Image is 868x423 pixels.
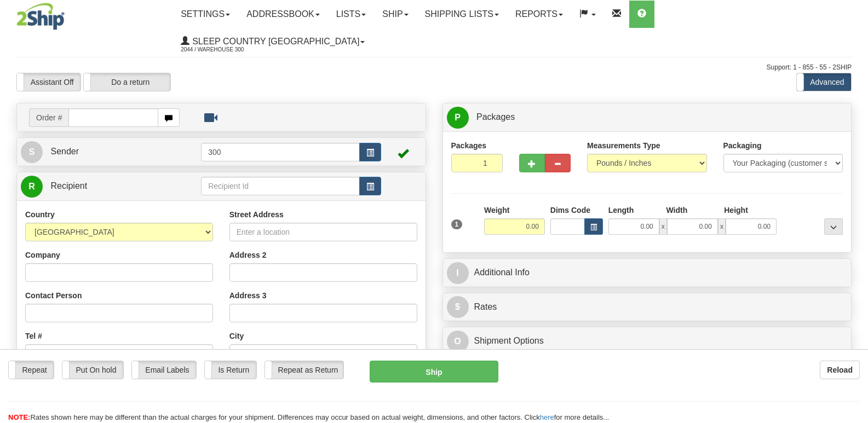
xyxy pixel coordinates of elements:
[540,413,554,421] a: here
[843,155,867,267] iframe: chat widget
[328,1,374,28] a: Lists
[201,177,360,195] input: Recipient Id
[173,1,238,28] a: Settings
[476,112,515,121] span: Packages
[447,262,848,284] a: IAdditional Info
[229,331,244,341] label: City
[201,143,360,161] input: Sender Id
[189,37,359,46] span: Sleep Country [GEOGRAPHIC_DATA]
[229,209,284,220] label: Street Address
[132,361,196,379] label: Email Labels
[608,205,634,216] label: Length
[17,73,81,91] label: Assistant Off
[62,361,123,379] label: Put On hold
[484,205,509,216] label: Weight
[587,140,660,151] label: Measurements Type
[21,141,43,163] span: S
[374,1,416,28] a: Ship
[29,108,68,127] span: Order #
[21,176,43,198] span: R
[205,361,256,379] label: Is Return
[820,361,860,379] button: Reload
[447,107,469,129] span: P
[827,366,853,374] b: Reload
[451,219,463,229] span: 1
[25,250,60,260] label: Company
[447,331,469,352] span: O
[718,218,726,235] span: x
[229,290,267,301] label: Address 3
[238,1,328,28] a: Addressbook
[25,209,55,220] label: Country
[417,1,507,28] a: Shipping lists
[229,250,267,260] label: Address 2
[21,175,181,198] a: R Recipient
[21,141,201,163] a: S Sender
[447,330,848,352] a: OShipment Options
[723,140,762,151] label: Packaging
[447,262,469,284] span: I
[447,296,469,318] span: $
[16,3,65,30] img: logo2044.jpg
[370,361,498,383] button: Ship
[173,28,373,55] a: Sleep Country [GEOGRAPHIC_DATA] 2044 / Warehouse 300
[50,147,79,156] span: Sender
[447,106,848,129] a: P Packages
[451,140,487,151] label: Packages
[550,205,590,216] label: Dims Code
[265,361,343,379] label: Repeat as Return
[84,73,170,91] label: Do a return
[50,181,87,190] span: Recipient
[724,205,748,216] label: Height
[25,290,82,301] label: Contact Person
[447,296,848,318] a: $Rates
[181,44,263,55] span: 2044 / Warehouse 300
[8,413,30,421] span: NOTE:
[666,205,687,216] label: Width
[229,223,417,241] input: Enter a location
[507,1,571,28] a: Reports
[16,63,852,72] div: Support: 1 - 855 - 55 - 2SHIP
[797,73,851,91] label: Advanced
[824,218,843,235] div: ...
[659,218,667,235] span: x
[25,331,42,341] label: Tel #
[9,361,54,379] label: Repeat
